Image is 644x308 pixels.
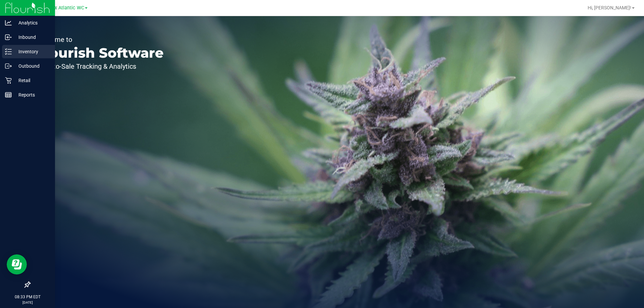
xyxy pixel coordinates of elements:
[3,300,52,305] p: [DATE]
[5,91,12,98] inline-svg: Reports
[5,34,12,41] inline-svg: Inbound
[5,77,12,84] inline-svg: Retail
[12,48,52,56] p: Inventory
[12,76,52,84] p: Retail
[12,33,52,41] p: Inbound
[5,48,12,55] inline-svg: Inventory
[12,19,52,27] p: Analytics
[12,91,52,99] p: Reports
[36,63,164,70] p: Seed-to-Sale Tracking & Analytics
[5,63,12,69] inline-svg: Outbound
[7,254,27,274] iframe: Resource center
[3,294,52,300] p: 08:33 PM EDT
[49,5,84,11] span: Jax Atlantic WC
[12,62,52,70] p: Outbound
[588,5,631,10] span: Hi, [PERSON_NAME]!
[36,36,164,43] p: Welcome to
[36,46,164,60] p: Flourish Software
[5,19,12,26] inline-svg: Analytics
